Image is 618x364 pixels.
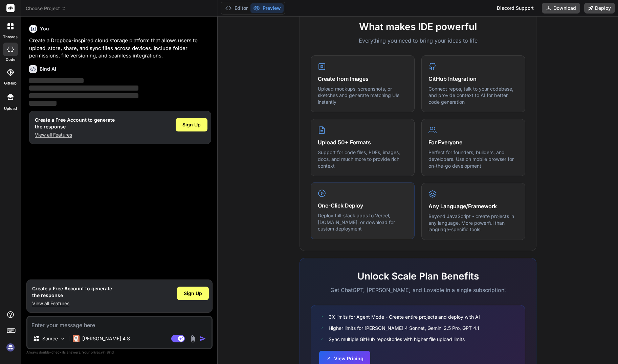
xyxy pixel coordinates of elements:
[428,138,518,146] h4: For Everyone
[189,335,197,343] img: attachment
[182,121,201,128] span: Sign Up
[493,3,538,14] div: Discord Support
[329,324,479,332] span: Higher limits for [PERSON_NAME] 4 Sonnet, Gemini 2.5 Pro, GPT 4.1
[26,349,213,356] p: Always double-check its answers. Your in Bind
[29,86,138,91] span: ‌
[32,300,112,307] p: View all Features
[428,86,518,105] p: Connect repos, talk to your codebase, and provide context to AI for better code generation
[40,66,56,72] h6: Bind AI
[428,202,518,210] h4: Any Language/Framework
[5,342,16,353] img: signin
[29,93,138,98] span: ‌
[428,149,518,169] p: Perfect for founders, builders, and developers. Use on mobile browser for on-the-go development
[318,201,407,210] h4: One-Click Deploy
[60,336,66,342] img: Pick Models
[29,37,211,60] p: Create a Dropbox-inspired cloud storage platform that allows users to upload, store, share, and s...
[428,213,518,233] p: Beyond JavaScript - create projects in any language. More powerful than language-specific tools
[318,138,407,146] h4: Upload 50+ Formats
[73,335,80,342] img: Claude 4 Sonnet
[82,335,133,342] p: [PERSON_NAME] 4 S..
[311,20,525,34] h2: What makes IDE powerful
[222,3,250,13] button: Editor
[542,3,580,14] button: Download
[318,86,407,105] p: Upload mockups, screenshots, or sketches and generate matching UIs instantly
[26,5,66,12] span: Choose Project
[4,106,17,112] label: Upload
[311,37,525,45] p: Everything you need to bring your ideas to life
[35,117,115,130] h1: Create a Free Account to generate the response
[329,336,465,343] span: Sync multiple GitHub repositories with higher file upload limits
[318,149,407,169] p: Support for code files, PDFs, images, docs, and much more to provide rich context
[199,335,206,342] img: icon
[318,212,407,232] p: Deploy full-stack apps to Vercel, [DOMAIN_NAME], or download for custom deployment
[35,131,115,138] p: View all Features
[184,290,202,297] span: Sign Up
[6,57,15,63] label: code
[42,335,58,342] p: Source
[311,286,525,294] p: Get ChatGPT, [PERSON_NAME] and Lovable in a single subscription!
[40,25,49,32] h6: You
[428,75,518,83] h4: GitHub Integration
[329,313,480,320] span: 3X limits for Agent Mode - Create entire projects and deploy with AI
[584,3,615,14] button: Deploy
[250,3,284,13] button: Preview
[91,350,103,354] span: privacy
[29,101,57,106] span: ‌
[4,80,17,86] label: GitHub
[311,269,525,283] h2: Unlock Scale Plan Benefits
[29,78,84,83] span: ‌
[3,34,18,40] label: threads
[318,75,407,83] h4: Create from Images
[32,285,112,299] h1: Create a Free Account to generate the response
